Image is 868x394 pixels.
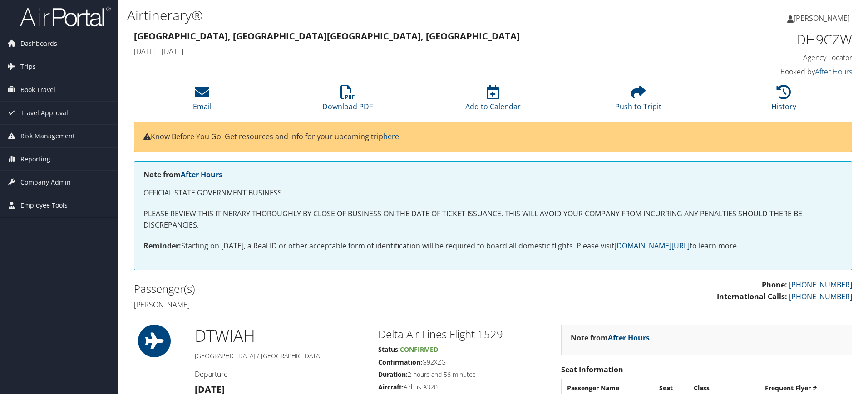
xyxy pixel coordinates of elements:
[787,5,859,32] a: [PERSON_NAME]
[143,131,843,143] p: Know Before You Go: Get resources and info for your upcoming trip
[794,13,850,23] span: [PERSON_NAME]
[143,187,843,199] p: OFFICIAL STATE GOVERNMENT BUSINESS
[378,370,408,379] strong: Duration:
[683,53,852,63] h4: Agency Locator
[378,358,422,366] strong: Confirmation:
[127,6,615,25] h1: Airtinerary®
[789,292,852,302] a: [PHONE_NUMBER]
[771,90,796,112] a: History
[20,102,68,124] span: Travel Approval
[195,369,364,379] h4: Departure
[195,351,364,360] h5: [GEOGRAPHIC_DATA] / [GEOGRAPHIC_DATA]
[20,125,75,147] span: Risk Management
[20,171,71,194] span: Company Admin
[134,46,669,56] h4: [DATE] - [DATE]
[143,241,181,251] strong: Reminder:
[20,55,36,78] span: Trips
[378,383,404,391] strong: Aircraft:
[789,280,852,290] a: [PHONE_NUMBER]
[20,148,50,170] span: Reporting
[383,131,399,141] a: here
[683,67,852,77] h4: Booked by
[614,241,690,251] a: [DOMAIN_NAME][URL]
[608,333,650,343] a: After Hours
[465,90,521,112] a: Add to Calendar
[762,280,787,290] strong: Phone:
[20,32,57,55] span: Dashboards
[20,78,55,101] span: Book Travel
[143,240,843,252] p: Starting on [DATE], a Real ID or other acceptable form of identification will be required to boar...
[20,194,68,217] span: Employee Tools
[134,30,520,42] strong: [GEOGRAPHIC_DATA], [GEOGRAPHIC_DATA] [GEOGRAPHIC_DATA], [GEOGRAPHIC_DATA]
[717,292,787,302] strong: International Calls:
[143,208,843,231] p: PLEASE REVIEW THIS ITINERARY THOROUGHLY BY CLOSE OF BUSINESS ON THE DATE OF TICKET ISSUANCE. THIS...
[615,90,661,112] a: Push to Tripit
[400,345,438,354] span: Confirmed
[193,90,212,112] a: Email
[195,325,364,347] h1: DTW IAH
[571,333,650,343] strong: Note from
[561,365,623,375] strong: Seat Information
[143,170,222,180] strong: Note from
[378,370,547,379] h5: 2 hours and 56 minutes
[378,345,400,354] strong: Status:
[815,67,852,77] a: After Hours
[683,30,852,49] h1: DH9CZW
[134,281,486,297] h2: Passenger(s)
[20,6,111,27] img: airportal-logo.png
[378,383,547,392] h5: Airbus A320
[378,326,547,342] h2: Delta Air Lines Flight 1529
[181,170,222,180] a: After Hours
[378,358,547,367] h5: G92XZG
[134,300,486,310] h4: [PERSON_NAME]
[322,90,373,112] a: Download PDF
